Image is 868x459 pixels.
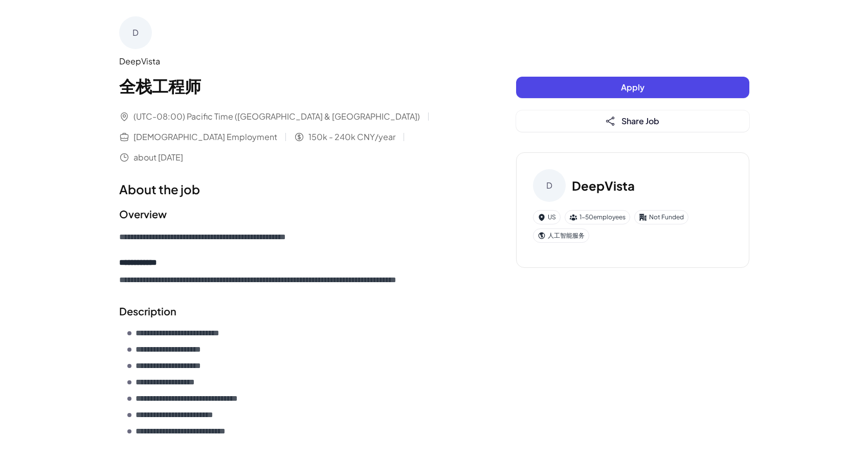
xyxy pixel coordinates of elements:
[516,110,749,132] button: Share Job
[621,116,659,126] span: Share Job
[516,77,749,98] button: Apply
[634,210,688,224] div: Not Funded
[621,82,644,93] span: Apply
[533,169,566,202] div: D
[119,55,475,67] div: DeepVista
[119,180,475,198] h1: About the job
[119,16,152,49] div: D
[133,151,183,164] span: about [DATE]
[308,131,395,143] span: 150k - 240k CNY/year
[119,304,475,319] h2: Description
[572,176,635,195] h3: DeepVista
[533,228,589,243] div: 人工智能服务
[133,131,277,143] span: [DEMOGRAPHIC_DATA] Employment
[119,74,475,98] h1: 全栈工程师
[565,210,630,224] div: 1-50 employees
[133,110,420,123] span: (UTC-08:00) Pacific Time ([GEOGRAPHIC_DATA] & [GEOGRAPHIC_DATA])
[119,206,475,222] h2: Overview
[533,210,561,224] div: US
